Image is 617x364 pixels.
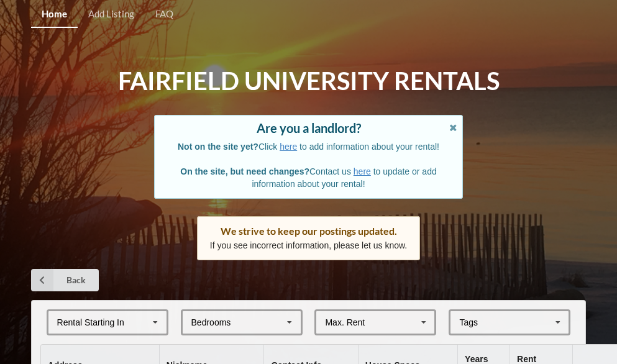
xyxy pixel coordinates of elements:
div: Are you a landlord? [167,122,450,134]
a: Add Listing [78,1,145,28]
a: here [280,142,297,152]
a: FAQ [145,1,184,28]
b: On the site, but need changes? [180,166,309,176]
div: Max. Rent [325,318,365,327]
b: Not on the site yet? [178,142,258,152]
div: Bedrooms [191,318,231,327]
p: If you see incorrect information, please let us know. [210,239,408,252]
div: We strive to keep our postings updated. [210,225,408,237]
div: Rental Starting In [57,318,124,327]
span: Contact us to update or add information about your rental! [180,166,436,189]
a: Back [31,269,99,291]
span: Click to add information about your rental! [178,142,439,152]
a: here [354,166,371,176]
a: Home [31,1,78,28]
h1: Fairfield University Rentals [118,65,500,97]
div: Tags [456,316,496,330]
